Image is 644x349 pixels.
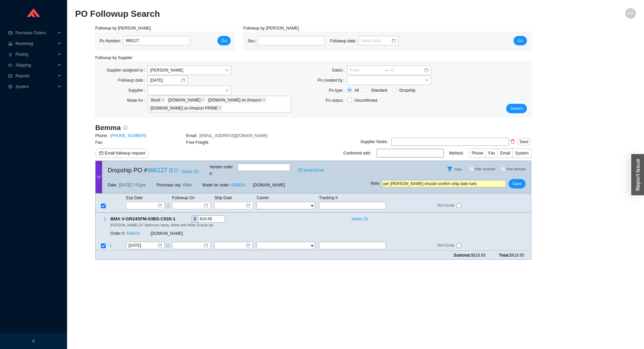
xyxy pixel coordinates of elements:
[174,168,178,172] span: export
[15,71,56,81] span: Reports
[207,97,267,103] span: QualityBath.com on Amazon
[517,138,531,145] button: Save
[126,231,140,236] a: 934824
[168,97,201,103] span: [DOMAIN_NAME]
[108,182,117,188] span: Date:
[110,231,125,236] span: Order #:
[183,182,192,188] span: Rikki
[217,36,231,45] button: Go
[95,148,149,158] button: mailEmail followup request
[397,87,418,94] span: Dropship
[186,140,209,145] span: Free Freight:
[469,167,474,171] input: Hide received
[262,98,266,102] span: close
[110,223,213,227] span: [PERSON_NAME] 24" Bathroom Vanity, White with White Granite top
[32,339,36,343] span: left
[253,182,285,188] span: [DOMAIN_NAME]
[15,49,56,60] span: Picking
[150,66,229,75] span: Chaya Amsel
[151,231,183,236] span: [DOMAIN_NAME]
[157,182,182,188] span: Purchase rep:
[127,96,148,105] label: Made for:
[318,76,347,85] label: Po created by:
[186,133,197,138] span: Email:
[298,167,324,174] a: mailSend Email
[390,67,424,74] input: To
[166,244,170,248] span: form
[149,97,166,103] span: Stock
[499,252,524,259] span: Total:
[361,37,391,44] input: Select date
[8,85,13,89] span: setting
[298,168,302,172] span: mail
[509,137,516,146] button: delete
[513,180,522,187] span: Save
[472,151,483,156] span: Phone
[118,76,148,85] label: Followup date:
[182,168,198,175] span: Notes ( 3 )
[471,253,485,258] span: $818.65
[174,167,178,174] a: export
[181,168,199,173] button: Notes (3)
[368,87,390,94] span: Standard
[210,164,236,177] span: Vendor order # :
[169,167,173,174] div: Copy
[109,244,112,248] span: 1
[384,68,389,73] span: swap-right
[437,243,457,249] span: Don't Email
[444,164,455,174] button: Filter
[119,182,146,188] span: [DATE] 7:01pm
[95,140,103,145] span: Fax:
[218,106,222,110] span: close
[348,215,368,220] button: Notes (3)
[208,97,262,103] span: [DOMAIN_NAME] on Amazon
[75,8,496,20] h2: PO Followup Search
[128,86,147,95] label: Supplier:
[96,216,107,222] div: 1 .
[128,243,157,249] input: 8/26/2025
[121,123,130,132] button: info-circle
[501,167,505,171] input: Hide delayed
[445,166,455,172] span: filter
[8,31,13,35] span: credit-card
[15,81,56,92] span: System
[15,60,56,71] span: Shipping
[518,37,523,44] span: Go
[126,195,143,200] span: Exp Date
[248,36,404,46] div: Sku: Followup date:
[177,215,181,223] div: Copy
[355,98,377,103] span: Unconfirmed
[199,133,267,138] span: [EMAIL_ADDRESS][DOMAIN_NAME]
[95,26,151,31] span: Followup by [PERSON_NAME]
[488,151,495,156] span: Fax
[166,204,170,208] span: form
[169,168,173,172] span: copy
[329,86,347,95] label: Po type:
[361,138,388,145] div: Supplier Notes:
[326,96,347,105] label: Po status:
[243,26,299,31] span: Followup by [PERSON_NAME]
[107,66,148,75] label: Supplier assigned to
[257,195,269,200] span: Carrier
[147,167,167,174] a: 986127
[475,167,495,171] span: Hide received
[506,104,527,113] button: Search
[192,215,198,223] div: $
[110,215,181,223] span: BMA V-GR24SFM-03BS-C03S-1
[506,167,526,171] span: Hide delayed
[95,55,132,60] span: Followup by Supplier
[95,133,108,138] span: Phone:
[510,105,523,112] span: Search
[352,87,362,94] span: All
[15,28,56,38] span: Purchase Orders
[509,139,516,144] span: delete
[15,38,56,49] span: Receiving
[510,253,524,258] span: $818.65
[172,195,195,200] span: Followup On
[151,97,161,103] span: Stock
[167,97,206,103] span: QualityBath.com
[8,74,13,78] span: fund
[454,168,462,171] span: Filter
[99,151,103,156] span: mail
[500,151,510,156] span: Email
